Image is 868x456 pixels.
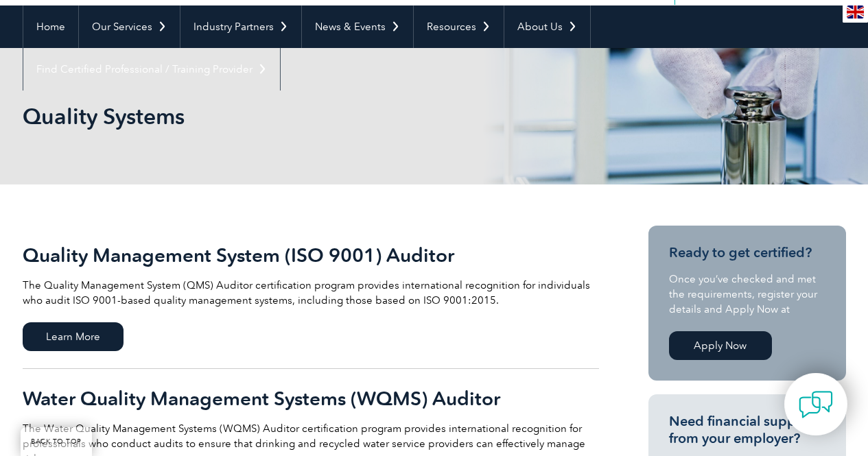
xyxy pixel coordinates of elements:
[180,5,301,48] a: Industry Partners
[847,5,864,19] img: en
[414,5,504,48] a: Resources
[23,226,599,369] a: Quality Management System (ISO 9001) Auditor The Quality Management System (QMS) Auditor certific...
[79,5,180,48] a: Our Services
[799,387,833,422] img: contact-chat.png
[504,5,590,48] a: About Us
[23,387,599,409] h2: Water Quality Management Systems (WQMS) Auditor
[669,244,825,261] h3: Ready to get certified?
[23,5,78,48] a: Home
[302,5,413,48] a: News & Events
[23,48,280,91] a: Find Certified Professional / Training Provider
[23,322,124,351] span: Learn More
[23,278,599,308] p: The Quality Management System (QMS) Auditor certification program provides international recognit...
[669,413,825,447] h3: Need financial support from your employer?
[21,427,92,456] a: BACK TO TOP
[23,244,599,266] h2: Quality Management System (ISO 9001) Auditor
[669,272,825,317] p: Once you’ve checked and met the requirements, register your details and Apply Now at
[669,331,772,360] a: Apply Now
[23,103,550,130] h1: Quality Systems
